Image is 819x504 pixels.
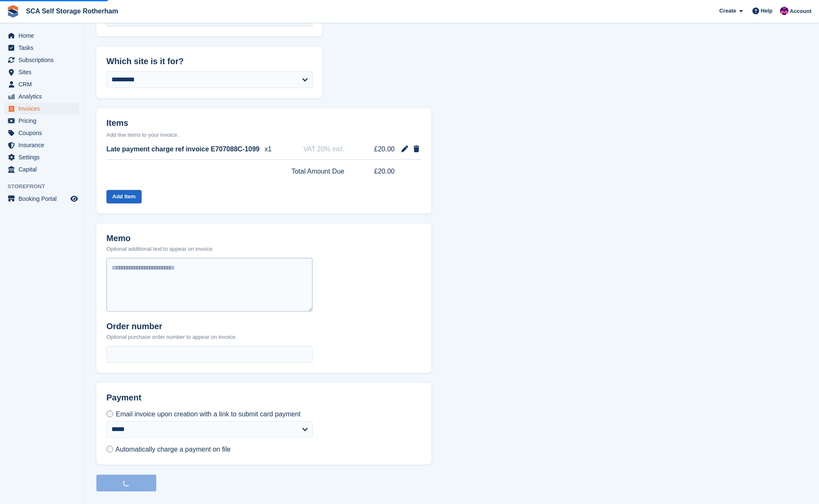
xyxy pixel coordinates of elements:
a: menu [4,66,79,78]
img: Sam Chapman [780,7,788,15]
a: menu [4,91,79,102]
a: menu [4,42,79,54]
a: menu [4,54,79,66]
button: Add Item [106,190,142,204]
p: Add line items to your invoice. [106,131,421,139]
span: Sites [18,66,69,78]
a: SCA Self Storage Rotherham [23,4,121,18]
span: Capital [18,164,69,175]
h2: Payment [106,393,313,409]
a: menu [4,139,79,151]
span: Help [761,7,772,15]
a: menu [4,151,79,163]
a: menu [4,193,79,205]
span: Home [18,30,69,42]
a: menu [4,164,79,175]
span: Total Amount Due [292,166,344,177]
span: Coupons [18,127,69,139]
a: menu [4,115,79,127]
span: Email invoice upon creation with a link to submit card payment [116,410,300,418]
span: VAT 20% incl. [303,144,344,154]
span: Booking Portal [18,193,69,205]
h2: Which site is it for? [106,57,313,66]
p: Optional purchase order number to appear on invoice. [106,333,237,341]
span: Automatically charge a payment on file [116,446,231,453]
h2: Items [106,118,421,130]
img: stora-icon-8386f47178a22dfd0bd8f6a31ec36ba5ce8667c1dd55bd0f319d3a0aa187defe.svg [7,5,19,18]
span: Analytics [18,91,69,102]
span: Insurance [18,139,69,151]
span: £20.00 [363,144,395,154]
a: menu [4,78,79,90]
span: Account [790,7,811,16]
a: menu [4,103,79,114]
a: menu [4,127,79,139]
span: Late payment charge ref invoice E707088C-1099 [106,144,260,154]
span: £20.00 [363,166,395,177]
a: menu [4,30,79,42]
h2: Order number [106,322,237,331]
span: Invoices [18,103,69,114]
span: Tasks [18,42,69,54]
span: Settings [18,151,69,163]
span: CRM [18,78,69,90]
span: Pricing [18,115,69,127]
span: Create [719,7,736,15]
p: Optional additional text to appear on invoice. [106,245,214,253]
a: Preview store [69,194,79,204]
h2: Memo [106,234,214,243]
span: x1 [265,144,272,154]
input: Email invoice upon creation with a link to submit card payment [106,410,113,417]
input: Automatically charge a payment on file [106,446,113,452]
span: Storefront [8,182,83,191]
span: Subscriptions [18,54,69,66]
